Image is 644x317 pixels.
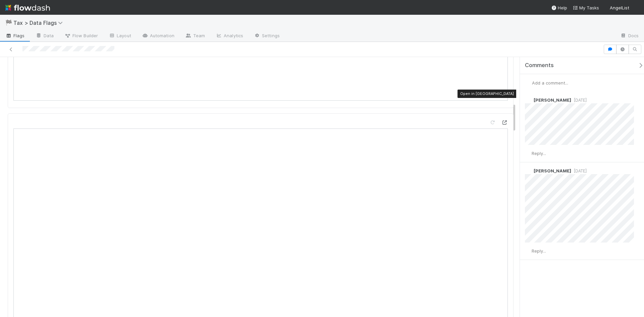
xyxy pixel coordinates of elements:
[615,31,644,42] a: Docs
[5,20,12,25] span: 🏁
[573,5,599,10] span: My Tasks
[249,31,285,42] a: Settings
[525,248,532,255] img: avatar_e41e7ae5-e7d9-4d8d-9f56-31b0d7a2f4fd.png
[210,31,249,42] a: Analytics
[532,151,546,156] span: Reply...
[525,167,532,174] img: avatar_711f55b7-5a46-40da-996f-bc93b6b86381.png
[5,2,50,13] img: logo-inverted-e16ddd16eac7371096b0.svg
[5,32,25,39] span: Flags
[534,97,571,103] span: [PERSON_NAME]
[632,5,639,11] img: avatar_e41e7ae5-e7d9-4d8d-9f56-31b0d7a2f4fd.png
[573,4,599,11] a: My Tasks
[525,80,532,86] img: avatar_e41e7ae5-e7d9-4d8d-9f56-31b0d7a2f4fd.png
[59,31,103,42] a: Flow Builder
[571,98,587,103] span: [DATE]
[137,31,180,42] a: Automation
[525,62,554,69] span: Comments
[571,168,587,173] span: [DATE]
[180,31,210,42] a: Team
[532,248,546,254] span: Reply...
[551,4,567,11] div: Help
[30,31,59,42] a: Data
[13,19,66,26] span: Tax > Data Flags
[610,5,629,10] span: AngelList
[525,97,532,103] img: avatar_711f55b7-5a46-40da-996f-bc93b6b86381.png
[525,150,532,157] img: avatar_e41e7ae5-e7d9-4d8d-9f56-31b0d7a2f4fd.png
[103,31,137,42] a: Layout
[64,32,98,39] span: Flow Builder
[534,168,571,173] span: [PERSON_NAME]
[532,80,568,86] span: Add a comment...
